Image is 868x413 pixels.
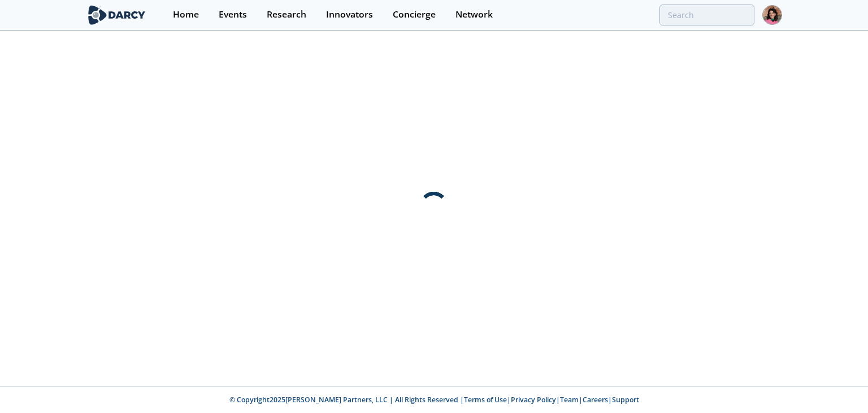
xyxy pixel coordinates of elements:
div: Concierge [393,10,436,19]
div: Research [267,10,306,19]
a: Privacy Policy [511,395,556,405]
input: Advanced Search [659,5,754,25]
a: Team [560,395,579,405]
div: Network [455,10,493,19]
p: © Copyright 2025 [PERSON_NAME] Partners, LLC | All Rights Reserved | | | | | [16,395,852,405]
div: Events [219,10,247,19]
a: Careers [583,395,608,405]
img: Profile [762,5,782,25]
div: Innovators [326,10,373,19]
div: Home [173,10,199,19]
a: Terms of Use [464,395,507,405]
img: logo-wide.svg [86,5,147,25]
a: Support [612,395,639,405]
